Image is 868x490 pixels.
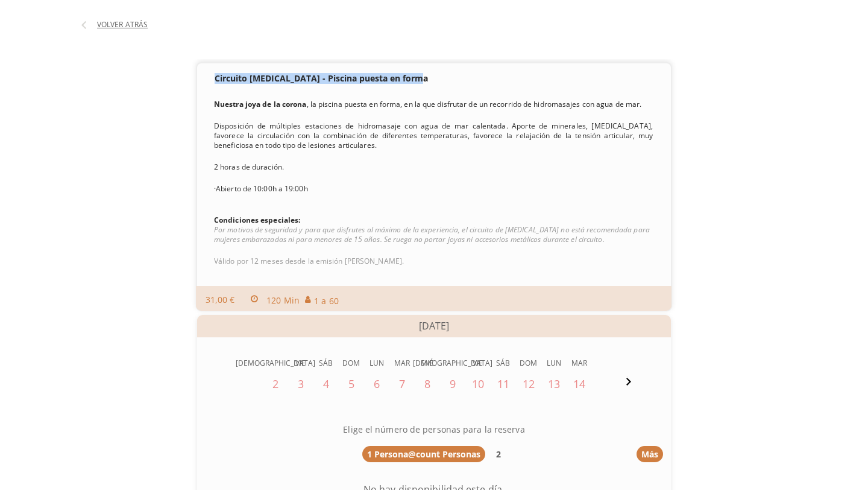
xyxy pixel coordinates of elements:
[342,358,360,369] span: Domingo
[547,358,561,369] span: Lunes
[214,215,300,225] label: Condiciones especiales:
[305,290,339,312] span: Este servicio puede ser disfrutado por 1 a 60 personas al mismo tiempo
[362,446,485,462] div: 1 Persona@count Personas
[491,446,506,462] div: 2
[413,358,492,369] span: Jueves
[370,358,384,369] span: Lunes
[394,358,410,369] span: Martes
[450,375,456,393] span: 9
[637,446,663,462] div: Más
[424,375,430,393] span: 8
[206,288,245,313] span: Precio por personaPrecio para @people personas.
[214,100,653,109] p: , la piscina puesta en forma, en la que disfrutar de un recorrido de hidromasajes con agua de mar.
[266,290,300,310] span: 120 Min
[214,121,653,150] p: Disposición de múltiples estaciones de hidromasaje con agua de mar calentada. Aporte de minerales...
[472,375,484,393] span: 10
[319,358,333,369] span: Sábado
[473,358,483,369] span: Viernes
[197,416,671,443] div: Elige el número de personas para la reserva
[214,256,665,266] p: Válido por 12 meses desde la emisión [PERSON_NAME].
[419,319,449,332] span: [DATE]
[523,375,535,393] span: 12
[214,162,653,172] p: 2 horas de duración.
[236,358,315,369] span: Jueves
[298,375,304,393] span: 3
[72,19,154,32] button: Volver atrás
[548,375,560,393] span: 13
[214,224,650,244] em: Por motivos de seguridad y para que disfrutes al máximo de la experiencia, el circuito de [MEDICA...
[323,375,329,393] span: 4
[272,375,278,393] span: 2
[374,375,380,393] span: 6
[214,184,653,194] p: ·Abierto de 10:00h a 19:00h
[497,375,509,393] span: 11
[214,99,307,109] strong: Nuestra joya de la corona
[520,358,537,369] span: Domingo
[496,358,510,369] span: Sábado
[348,375,354,393] span: 5
[573,375,585,393] span: 14
[571,358,587,369] span: Martes
[215,73,516,89] h2: Circuito Talasoterapia - Piscina puesta en forma
[97,21,148,30] span: Volver atrás
[399,375,405,393] span: 7
[295,358,306,369] span: Viernes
